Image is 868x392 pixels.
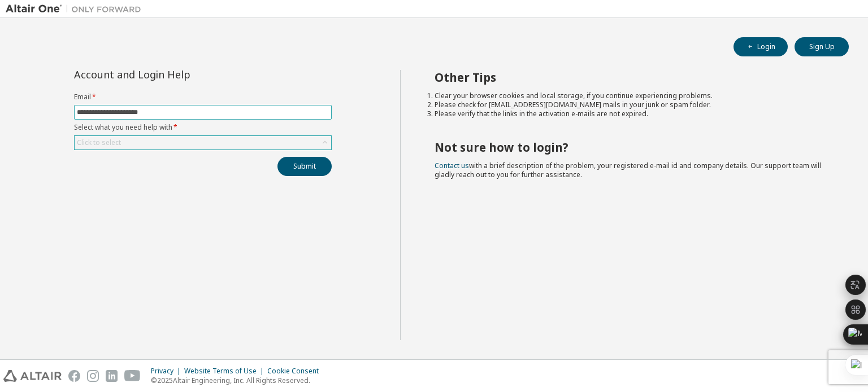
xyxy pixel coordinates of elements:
[3,370,62,382] img: altair_logo.svg
[77,138,121,147] div: Click to select
[74,70,280,79] div: Account and Login Help
[124,370,141,382] img: youtube.svg
[435,91,829,100] li: Clear your browser cookies and local storage, if you continue experiencing problems.
[151,367,184,376] div: Privacy
[74,123,332,132] label: Select what you need help with
[75,136,331,149] div: Click to select
[106,370,118,382] img: linkedin.svg
[435,100,829,109] li: Please check for [EMAIL_ADDRESS][DOMAIN_NAME] mails in your junk or spam folder.
[277,157,332,176] button: Submit
[435,161,469,170] a: Contact us
[184,367,267,376] div: Website Terms of Use
[151,376,325,385] p: © 2025 Altair Engineering, Inc. All Rights Reserved.
[734,37,788,56] button: Login
[6,3,147,15] img: Altair One
[435,109,829,118] li: Please verify that the links in the activation e-mails are not expired.
[435,161,821,179] span: with a brief description of the problem, your registered e-mail id and company details. Our suppo...
[435,70,829,85] h2: Other Tips
[267,367,325,376] div: Cookie Consent
[795,37,849,56] button: Sign Up
[87,370,99,382] img: instagram.svg
[68,370,80,382] img: facebook.svg
[435,140,829,155] h2: Not sure how to login?
[74,93,332,102] label: Email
